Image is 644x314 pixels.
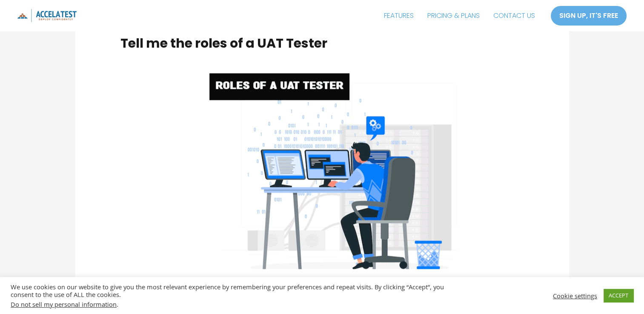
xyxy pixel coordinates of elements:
img: icon [17,9,77,22]
a: FEATURES [377,5,421,26]
div: We use cookies on our website to give you the most relevant experience by remembering your prefer... [11,283,447,308]
a: SIGN UP, IT'S FREE [550,6,627,26]
a: Do not sell my personal information [11,300,117,308]
img: roles of a UAT Tester [186,65,458,269]
a: PRICING & PLANS [421,5,487,26]
a: ACCEPT [604,289,633,302]
strong: Tell me the roles of a UAT Tester [120,34,327,52]
div: . [11,300,447,308]
nav: Site Navigation [377,5,542,26]
a: CONTACT US [487,5,542,26]
a: Cookie settings [553,292,597,300]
